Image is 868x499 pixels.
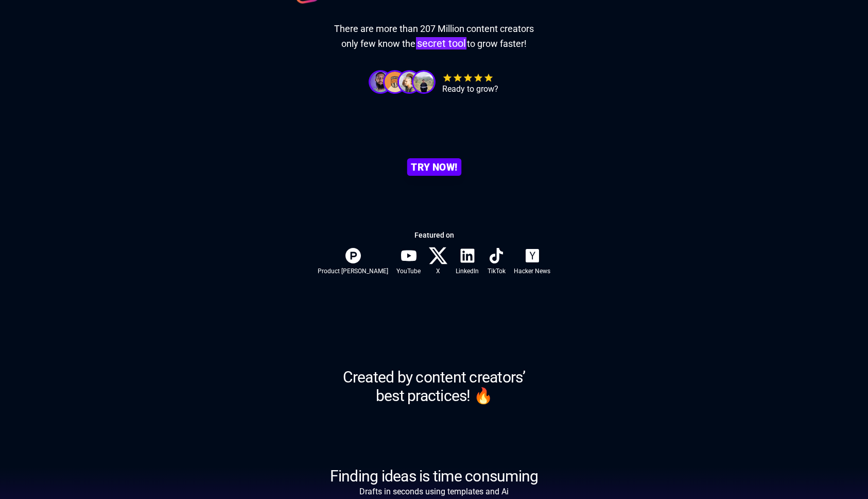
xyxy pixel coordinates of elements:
[416,37,466,49] mark: secret tool
[385,72,405,92] img: Profile images
[359,486,509,498] span: Drafts in seconds using templates and Ai
[334,36,534,51] span: only few know the to grow faster!
[318,267,388,275] span: Product [PERSON_NAME]
[399,72,420,92] img: Profile images
[370,72,391,92] img: Profile images
[343,368,526,405] h2: Created by content creators’ best practices! 🔥
[396,267,421,275] span: YouTube
[330,467,539,486] h3: Finding ideas is time consuming
[456,267,479,275] span: LinkedIn
[488,267,506,275] span: TikTok
[334,22,534,36] span: There are more than 207 Million content creators
[436,267,440,275] span: X
[514,267,550,275] span: Hacker News
[442,83,498,95] span: Ready to grow?
[414,230,454,240] span: Featured on
[407,158,461,176] a: TRY NOW!
[413,72,434,92] img: Profile images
